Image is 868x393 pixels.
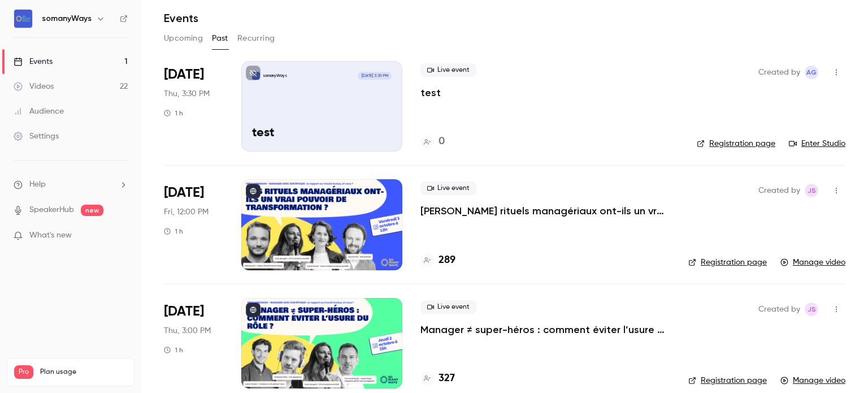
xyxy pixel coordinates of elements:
a: Manage video [780,375,845,386]
div: Events [14,56,53,67]
span: What's new [29,230,72,241]
h1: Events [164,11,198,25]
div: 1 h [164,346,183,355]
button: Upcoming [164,29,203,47]
p: somanyWays [263,73,287,79]
iframe: Noticeable Trigger [114,231,128,241]
h6: somanyWays [42,13,92,24]
span: Julia Sueur [805,303,818,316]
a: Manage video [780,257,845,268]
div: Oct 9 Thu, 3:30 PM (Europe/Paris) [164,61,223,152]
span: Fri, 12:00 PM [164,206,209,218]
span: Help [29,179,46,191]
a: Enter Studio [789,138,845,149]
a: [PERSON_NAME] rituels managériaux ont-ils un vrai pouvoir de transformation ? [420,204,670,218]
h4: 289 [439,253,455,268]
span: Live event [420,182,476,195]
span: Created by [758,303,800,316]
span: AG [806,66,817,79]
span: JS [808,184,816,197]
span: Created by [758,184,800,197]
h4: 327 [439,371,455,386]
a: 289 [420,253,455,268]
div: Audience [14,106,64,117]
span: Live event [420,300,476,314]
button: Past [212,29,228,47]
span: Thu, 3:30 PM [164,88,210,100]
span: Thu, 3:00 PM [164,325,211,336]
a: Registration page [688,375,767,386]
span: Live event [420,63,476,77]
img: somanyWays [14,10,32,28]
a: SpeakerHub [29,204,74,216]
span: Pro [14,365,33,379]
span: [DATE] [164,184,204,202]
span: [DATE] [164,66,204,84]
h4: 0 [439,134,445,149]
div: Videos [14,81,54,92]
p: test [252,126,392,141]
a: 0 [420,134,445,149]
span: new [81,205,103,216]
a: Manager ≠ super-héros : comment éviter l’usure du rôle ? [420,323,670,336]
span: Plan usage [40,368,127,377]
a: 327 [420,371,455,386]
a: test [420,86,441,100]
div: 1 h [164,109,183,118]
button: Recurring [237,29,275,47]
div: Settings [14,131,59,142]
li: help-dropdown-opener [14,179,128,191]
span: Created by [758,66,800,79]
span: [DATE] 3:30 PM [358,72,391,80]
span: [DATE] [164,303,204,321]
span: Anaïs Georgelin [805,66,818,79]
a: testsomanyWays[DATE] 3:30 PMtest [241,61,402,152]
div: Oct 3 Fri, 12:00 PM (Europe/Paris) [164,179,223,270]
a: Registration page [688,257,767,268]
div: Oct 2 Thu, 3:00 PM (Europe/Paris) [164,298,223,388]
span: Julia Sueur [805,184,818,197]
span: JS [808,303,816,316]
a: Registration page [697,138,775,149]
div: 1 h [164,227,183,236]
